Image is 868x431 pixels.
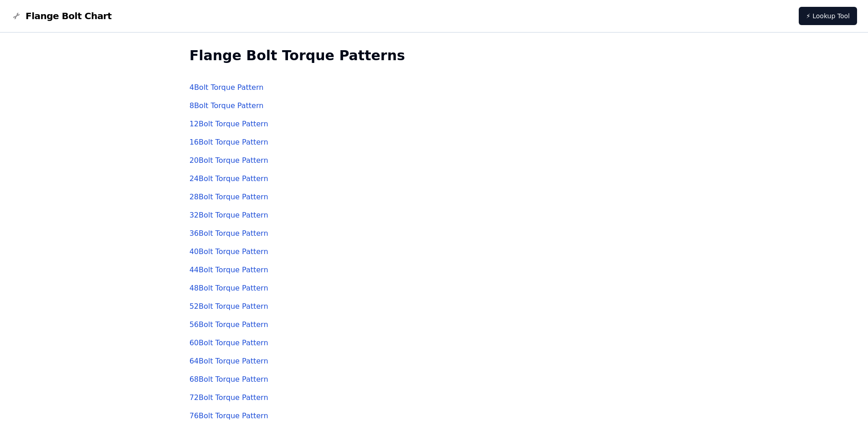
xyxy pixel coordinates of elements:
[799,7,857,25] a: ⚡ Lookup Tool
[190,211,268,219] a: 32Bolt Torque Pattern
[190,229,268,238] a: 36Bolt Torque Pattern
[190,47,679,64] h2: Flange Bolt Torque Patterns
[190,138,268,146] a: 16Bolt Torque Pattern
[190,393,268,402] a: 72Bolt Torque Pattern
[11,10,22,21] img: Flange Bolt Chart Logo
[190,192,268,201] a: 28Bolt Torque Pattern
[190,375,268,384] a: 68Bolt Torque Pattern
[190,174,268,183] a: 24Bolt Torque Pattern
[190,284,268,292] a: 48Bolt Torque Pattern
[190,265,268,274] a: 44Bolt Torque Pattern
[26,10,112,22] span: Flange Bolt Chart
[190,302,268,311] a: 52Bolt Torque Pattern
[190,119,268,128] a: 12Bolt Torque Pattern
[190,83,264,92] a: 4Bolt Torque Pattern
[190,411,268,420] a: 76Bolt Torque Pattern
[190,156,268,165] a: 20Bolt Torque Pattern
[190,338,268,347] a: 60Bolt Torque Pattern
[190,247,268,256] a: 40Bolt Torque Pattern
[190,101,264,110] a: 8Bolt Torque Pattern
[11,10,112,22] a: Flange Bolt Chart LogoFlange Bolt Chart
[190,320,268,329] a: 56Bolt Torque Pattern
[190,357,268,365] a: 64Bolt Torque Pattern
